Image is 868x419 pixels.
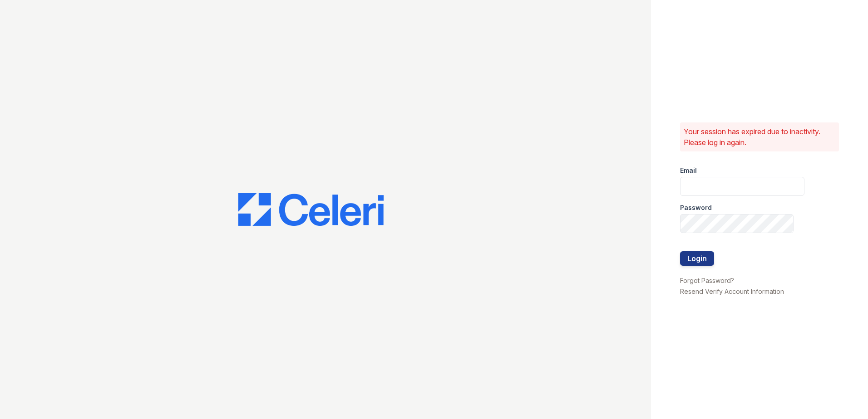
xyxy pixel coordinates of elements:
[684,126,835,148] p: Your session has expired due to inactivity. Please log in again.
[680,251,714,266] button: Login
[680,277,734,284] a: Forgot Password?
[680,203,712,212] label: Password
[680,166,697,175] label: Email
[238,193,384,226] img: CE_Logo_Blue-a8612792a0a2168367f1c8372b55b34899dd931a85d93a1a3d3e32e68fde9ad4.png
[680,287,784,295] a: Resend Verify Account Information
